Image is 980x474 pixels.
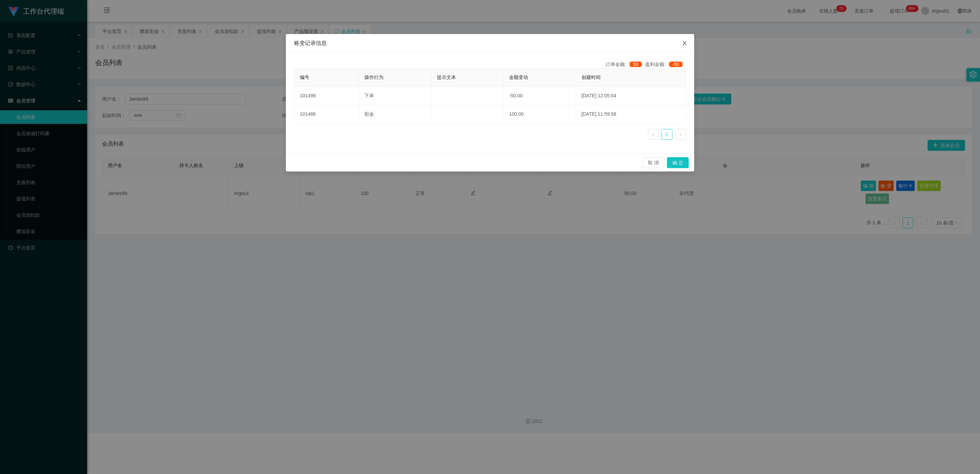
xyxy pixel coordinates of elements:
button: 确 定 [667,157,689,168]
span: 创建时间 [582,75,601,80]
i: 图标: close [682,40,687,46]
span: 操作行为 [364,75,383,80]
a: 1 [662,129,672,140]
td: 101498 [294,87,359,105]
span: 金额变动 [509,75,528,80]
i: 图标: right [679,133,683,137]
button: Close [675,34,694,53]
li: 上一页 [648,129,659,140]
div: 订单金额: [606,61,645,68]
span: 提示文本 [437,75,456,80]
td: -50.00 [504,87,576,105]
li: 下一页 [675,129,686,140]
span: 50 [630,62,642,67]
span: -50 [669,62,683,67]
button: 取 消 [642,157,664,168]
td: 100.00 [504,105,576,124]
td: 101486 [294,105,359,124]
div: 盈利金额: [645,61,686,68]
span: 编号 [300,75,309,80]
td: 下单 [359,87,431,105]
li: 1 [661,129,672,140]
td: [DATE] 11:59:58 [576,105,686,124]
div: 账变记录信息 [294,39,686,47]
td: 彩金 [359,105,431,124]
i: 图标: left [651,133,655,137]
td: [DATE] 12:05:04 [576,87,686,105]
